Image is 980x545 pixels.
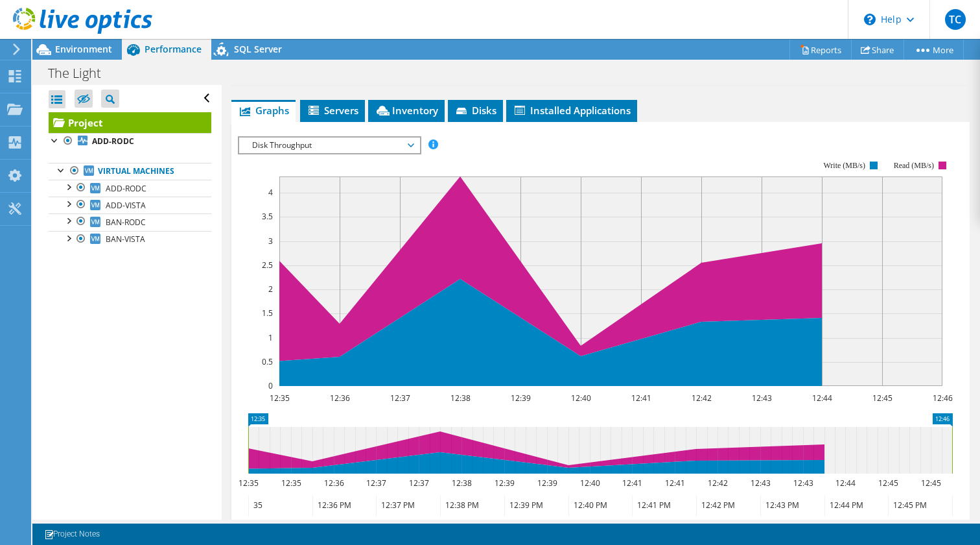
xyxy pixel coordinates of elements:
text: 12:44 [835,478,856,489]
text: 12:41 [665,478,685,489]
text: 2 [268,284,273,295]
text: 12:37 [409,478,429,489]
text: 12:45 [872,393,892,404]
span: Disks [454,104,496,117]
span: Servers [307,104,358,117]
svg: \n [864,14,876,25]
text: 12:45 [921,478,941,489]
a: Share [851,40,904,60]
text: 12:35 [239,478,259,489]
a: ADD-VISTA [49,197,211,213]
text: 12:44 [812,393,832,404]
a: Reports [789,40,852,60]
span: Performance [145,43,202,55]
span: Disk Throughput [246,138,412,153]
text: 12:43 [793,478,813,489]
text: 3.5 [262,211,273,222]
text: 12:43 [752,393,772,404]
text: 12:41 [622,478,642,489]
text: 12:39 [511,393,531,404]
text: 12:40 [580,478,600,489]
text: 0 [268,380,273,391]
text: 12:38 [452,478,472,489]
text: 12:38 [450,393,471,404]
span: ADD-RODC [106,183,146,194]
text: 12:37 [390,393,410,404]
text: 12:40 [571,393,591,404]
a: ADD-RODC [49,180,211,197]
text: Read (MB/s) [894,161,934,170]
text: Write (MB/s) [824,161,866,170]
span: Graphs [238,104,289,117]
text: 1.5 [262,308,273,319]
text: 2.5 [262,260,273,271]
text: 0.5 [262,356,273,367]
text: 12:39 [495,478,515,489]
span: Environment [55,43,112,55]
a: Virtual Machines [49,163,211,180]
text: 12:41 [631,393,651,404]
a: BAN-RODC [49,213,211,230]
span: SQL Server [234,43,282,55]
text: 12:36 [330,393,350,404]
text: 12:42 [708,478,728,489]
span: BAN-RODC [106,217,146,228]
text: 12:39 [537,478,557,489]
span: BAN-VISTA [106,234,145,245]
text: 12:35 [270,393,290,404]
text: 12:36 [324,478,344,489]
span: Inventory [375,104,438,117]
text: 3 [268,236,273,247]
span: Installed Applications [513,104,631,117]
a: BAN-VISTA [49,231,211,248]
a: ADD-RODC [49,133,211,150]
span: TC [945,9,966,30]
text: 12:45 [878,478,898,489]
text: 12:37 [366,478,386,489]
h1: The Light [42,66,121,80]
span: ADD-VISTA [106,200,146,211]
text: 12:42 [692,393,712,404]
text: 1 [268,332,273,343]
text: 12:35 [281,478,301,489]
text: 12:43 [751,478,771,489]
b: ADD-RODC [92,136,134,147]
a: More [904,40,964,60]
a: Project [49,112,211,133]
text: 12:46 [933,393,953,404]
a: Project Notes [35,526,109,542]
text: 4 [268,187,273,198]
